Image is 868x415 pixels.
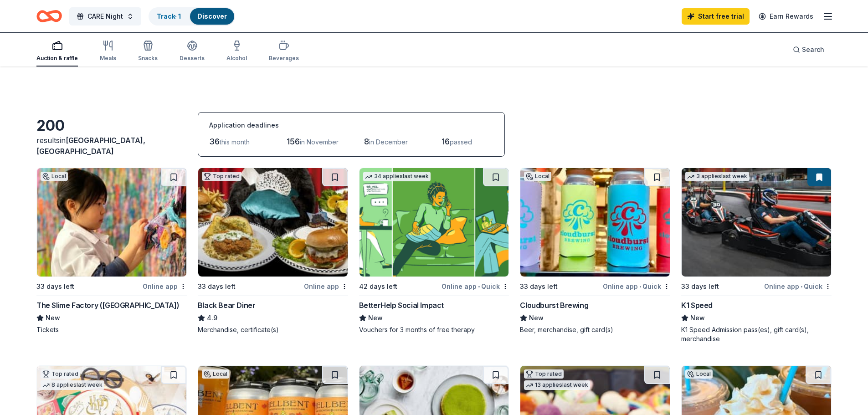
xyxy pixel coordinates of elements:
[41,380,104,390] div: 8 applies last week
[138,55,158,62] div: Snacks
[359,325,509,334] div: Vouchers for 3 months of free therapy
[360,168,509,277] img: Image for BetterHelp Social Impact
[520,168,670,277] img: Image for Cloudburst Brewing
[603,281,670,292] div: Online app Quick
[524,172,551,181] div: Local
[36,117,187,135] div: 200
[681,281,719,292] div: 33 days left
[46,313,60,323] span: New
[269,55,299,62] div: Beverages
[207,313,217,323] span: 4.9
[209,120,493,131] div: Application deadlines
[87,11,123,22] span: CARE Night
[220,138,250,146] span: this month
[682,168,831,277] img: Image for K1 Speed
[36,136,145,156] span: [GEOGRAPHIC_DATA], [GEOGRAPHIC_DATA]
[100,36,116,67] button: Meals
[801,283,802,290] span: •
[36,55,78,62] div: Auction & raffle
[639,283,641,290] span: •
[36,135,187,157] div: results
[359,168,509,334] a: Image for BetterHelp Social Impact34 applieslast week42 days leftOnline app•QuickBetterHelp Socia...
[226,55,247,62] div: Alcohol
[269,36,299,67] button: Beverages
[198,325,348,334] div: Merchandise, certificate(s)
[524,380,590,390] div: 13 applies last week
[520,325,670,334] div: Beer, merchandise, gift card(s)
[143,281,187,292] div: Online app
[363,172,431,181] div: 34 applies last week
[753,8,819,25] a: Earn Rewards
[304,281,348,292] div: Online app
[202,369,229,379] div: Local
[37,168,186,277] img: Image for The Slime Factory (Bellevue)
[41,172,68,181] div: Local
[681,300,713,311] div: K1 Speed
[359,281,397,292] div: 42 days left
[226,36,247,67] button: Alcohol
[802,44,824,55] span: Search
[209,137,220,146] span: 36
[36,136,145,156] span: in
[442,281,509,292] div: Online app Quick
[36,281,74,292] div: 33 days left
[36,168,187,334] a: Image for The Slime Factory (Bellevue)Local33 days leftOnline appThe Slime Factory ([GEOGRAPHIC_D...
[690,313,705,323] span: New
[149,7,235,26] button: Track· 1Discover
[41,369,80,379] div: Top rated
[359,300,444,311] div: BetterHelp Social Impact
[100,55,116,62] div: Meals
[36,36,78,67] button: Auction & raffle
[198,168,348,334] a: Image for Black Bear DinerTop rated33 days leftOnline appBlack Bear Diner4.9Merchandise, certific...
[685,369,713,379] div: Local
[442,137,450,146] span: 16
[198,168,348,277] img: Image for Black Bear Diner
[202,172,241,181] div: Top rated
[524,369,564,379] div: Top rated
[36,5,62,27] a: Home
[450,138,472,146] span: passed
[520,281,558,292] div: 33 days left
[198,300,256,311] div: Black Bear Diner
[685,172,749,181] div: 3 applies last week
[69,7,141,26] button: CARE Night
[478,283,480,290] span: •
[157,12,181,20] a: Track· 1
[138,36,158,67] button: Snacks
[287,137,300,146] span: 156
[764,281,832,292] div: Online app Quick
[197,12,227,20] a: Discover
[786,41,832,59] button: Search
[36,300,179,311] div: The Slime Factory ([GEOGRAPHIC_DATA])
[681,168,832,343] a: Image for K1 Speed3 applieslast week33 days leftOnline app•QuickK1 SpeedNewK1 Speed Admission pas...
[368,313,383,323] span: New
[369,138,408,146] span: in December
[682,8,750,25] a: Start free trial
[198,281,236,292] div: 33 days left
[300,138,339,146] span: in November
[681,325,832,343] div: K1 Speed Admission pass(es), gift card(s), merchandise
[529,313,544,323] span: New
[520,168,670,334] a: Image for Cloudburst BrewingLocal33 days leftOnline app•QuickCloudburst BrewingNewBeer, merchandi...
[180,55,205,62] div: Desserts
[364,137,369,146] span: 8
[180,36,205,67] button: Desserts
[520,300,588,311] div: Cloudburst Brewing
[36,325,187,334] div: Tickets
